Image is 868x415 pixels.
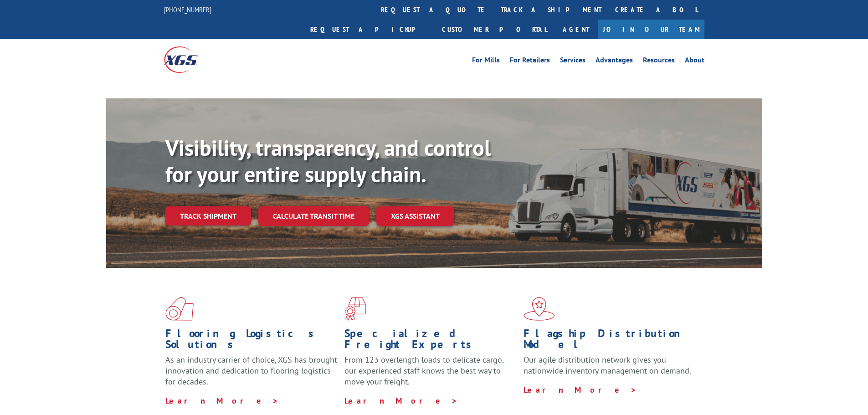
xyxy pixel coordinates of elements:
[258,206,369,226] a: Calculate transit time
[560,56,586,67] a: Services
[524,297,555,321] img: xgs-icon-flagship-distribution-model-red
[596,56,633,67] a: Advantages
[344,328,517,354] h1: Specialized Freight Experts
[376,206,454,226] a: XGS ASSISTANT
[510,56,550,67] a: For Retailers
[524,384,637,395] a: Learn More >
[554,20,598,39] a: Agent
[643,56,675,67] a: Resources
[165,328,338,354] h1: Flooring Logistics Solutions
[165,395,279,406] a: Learn More >
[524,354,691,376] span: Our agile distribution network gives you nationwide inventory management on demand.
[165,297,194,321] img: xgs-icon-total-supply-chain-intelligence-red
[435,20,554,39] a: Customer Portal
[303,20,435,39] a: Request a pickup
[165,206,251,225] a: Track shipment
[164,5,211,14] a: [PHONE_NUMBER]
[598,20,704,39] a: Join Our Team
[472,56,500,67] a: For Mills
[165,354,337,387] span: As an industry carrier of choice, XGS has brought innovation and dedication to flooring logistics...
[685,56,704,67] a: About
[344,354,517,395] p: From 123 overlength loads to delicate cargo, our experienced staff knows the best way to move you...
[524,328,696,354] h1: Flagship Distribution Model
[344,297,366,321] img: xgs-icon-focused-on-flooring-red
[344,395,458,406] a: Learn More >
[165,133,491,188] b: Visibility, transparency, and control for your entire supply chain.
